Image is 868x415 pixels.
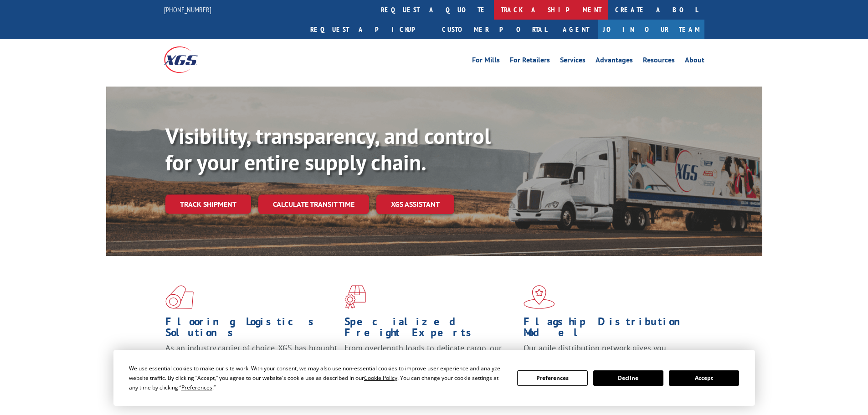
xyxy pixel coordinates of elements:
div: Cookie Consent Prompt [113,350,755,406]
a: Request a pickup [303,20,435,39]
span: Our agile distribution network gives you nationwide inventory management on demand. [524,343,691,364]
a: About [685,56,704,67]
p: From overlength loads to delicate cargo, our experienced staff knows the best way to move your fr... [344,343,517,383]
h1: Specialized Freight Experts [344,316,517,343]
span: As an industry carrier of choice, XGS has brought innovation and dedication to flooring logistics... [165,343,337,375]
img: xgs-icon-flagship-distribution-model-red [524,285,555,309]
a: Join Our Team [598,20,704,39]
span: Cookie Policy [364,374,397,382]
a: Agent [554,20,598,39]
a: For Mills [472,56,500,67]
a: Services [560,56,586,67]
h1: Flagship Distribution Model [524,316,696,343]
a: XGS ASSISTANT [376,195,454,214]
span: Preferences [181,384,212,391]
img: xgs-icon-focused-on-flooring-red [344,285,366,309]
b: Visibility, transparency, and control for your entire supply chain. [165,122,491,176]
a: For Retailers [510,56,550,67]
h1: Flooring Logistics Solutions [165,316,338,343]
div: We use essential cookies to make our site work. With your consent, we may also use non-essential ... [129,364,506,392]
a: Customer Portal [435,20,554,39]
img: xgs-icon-total-supply-chain-intelligence-red [165,285,194,309]
a: Track shipment [165,195,251,214]
a: Resources [643,56,675,67]
button: Decline [593,370,663,386]
a: Calculate transit time [258,195,369,214]
button: Accept [669,370,739,386]
button: Preferences [517,370,587,386]
a: [PHONE_NUMBER] [164,5,211,14]
a: Advantages [596,56,633,67]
